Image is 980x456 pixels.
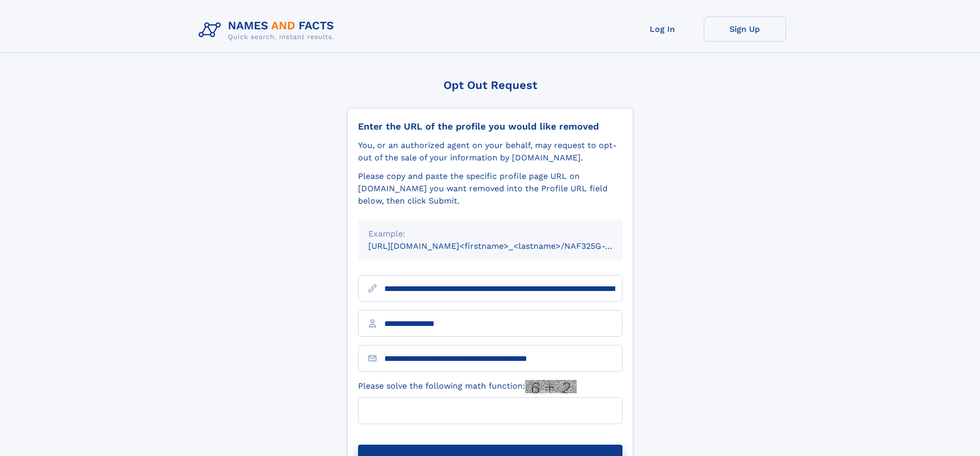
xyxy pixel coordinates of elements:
[347,79,633,92] div: Opt Out Request
[368,241,642,251] small: [URL][DOMAIN_NAME]<firstname>_<lastname>/NAF325G-xxxxxxxx
[621,16,704,42] a: Log In
[358,139,622,164] div: You, or an authorized agent on your behalf, may request to opt-out of the sale of your informatio...
[704,16,786,42] a: Sign Up
[358,121,622,132] div: Enter the URL of the profile you would like removed
[358,170,622,207] div: Please copy and paste the specific profile page URL on [DOMAIN_NAME] you want removed into the Pr...
[194,16,343,44] img: Logo Names and Facts
[358,380,577,393] label: Please solve the following math function:
[368,228,612,240] div: Example:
